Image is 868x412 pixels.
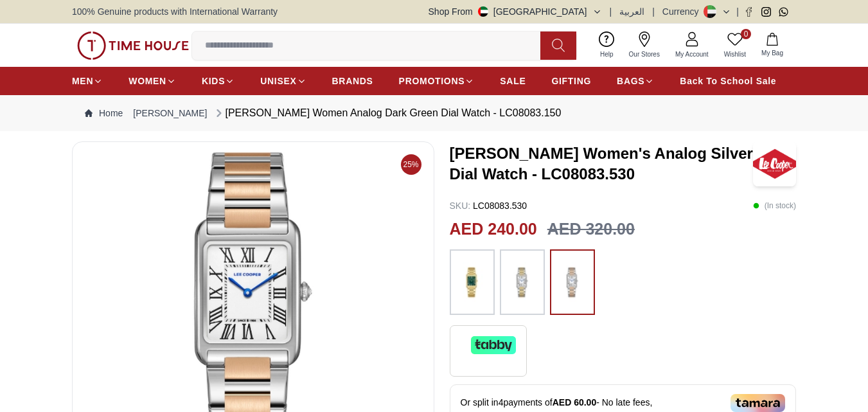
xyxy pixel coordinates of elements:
img: Tamara [731,394,785,412]
span: Help [595,49,619,59]
span: MEN [72,75,93,87]
span: 0 [741,29,751,39]
h3: AED 320.00 [547,217,635,242]
a: KIDS [202,69,235,93]
a: PROMOTIONS [399,69,475,93]
p: ( In stock ) [753,199,796,212]
span: BRANDS [332,75,373,87]
span: GIFTING [551,75,591,87]
a: [PERSON_NAME] [133,107,207,120]
a: WOMEN [128,69,176,93]
a: BRANDS [332,69,373,93]
a: Back To School Sale [680,69,776,93]
p: LC08083.530 [450,199,527,212]
a: BAGS [617,69,654,93]
span: BAGS [617,75,644,87]
img: Lee Cooper Women's Analog Silver Dial Watch - LC08083.530 [753,141,796,186]
span: AED 60.00 [553,397,596,408]
a: Instagram [761,7,771,17]
div: [PERSON_NAME] Women Analog Dark Green Dial Watch - LC08083.150 [213,105,562,121]
a: Our Stores [621,29,668,62]
span: My Account [670,49,714,59]
h2: AED 240.00 [450,217,537,242]
a: Home [85,107,123,120]
span: SKU : [450,201,471,211]
div: Currency [662,5,704,18]
a: Facebook [744,7,754,17]
img: United Arab Emirates [478,6,488,17]
img: ... [456,256,488,309]
a: MEN [72,69,103,93]
a: SALE [500,69,526,93]
button: العربية [619,5,644,18]
span: Our Stores [624,49,665,59]
img: ... [77,31,189,60]
span: My Bag [756,48,788,58]
span: PROMOTIONS [399,75,465,87]
span: WOMEN [128,75,166,87]
h3: [PERSON_NAME] Women's Analog Silver Dial Watch - LC08083.530 [450,143,754,184]
button: My Bag [754,30,791,60]
span: Back To School Sale [680,75,776,87]
button: Shop From[GEOGRAPHIC_DATA] [429,5,602,18]
a: Whatsapp [779,7,788,17]
span: | [736,5,739,18]
span: 25% [401,154,421,175]
nav: Breadcrumb [72,95,796,131]
a: Help [592,29,621,62]
span: UNISEX [260,75,296,87]
a: GIFTING [551,69,591,93]
span: KIDS [202,75,225,87]
span: 100% Genuine products with International Warranty [72,5,278,18]
img: ... [506,256,538,309]
span: | [610,5,612,18]
img: ... [556,256,589,309]
span: Wishlist [719,49,751,59]
span: | [652,5,655,18]
a: UNISEX [260,69,306,93]
span: SALE [500,75,526,87]
a: 0Wishlist [716,29,754,62]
